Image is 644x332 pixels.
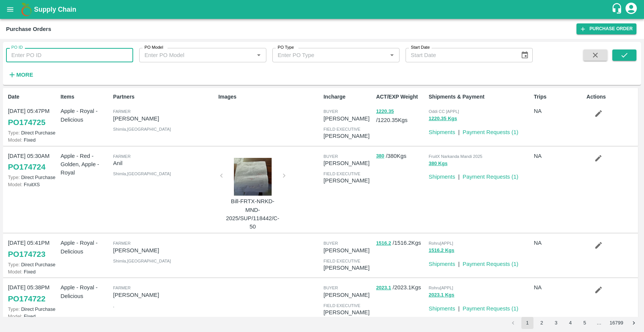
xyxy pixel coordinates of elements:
button: 1220.35 [376,107,394,116]
div: | [455,125,460,136]
span: Farmer [113,154,131,159]
div: customer-support [611,3,624,16]
nav: pagination navigation [506,317,641,329]
p: Items [60,93,110,101]
button: Go to next page [628,317,640,329]
p: [DATE] 05:47PM [8,107,57,115]
b: Supply Chain [34,6,76,13]
span: field executive [323,127,360,131]
a: PO174724 [8,160,45,174]
button: Open [254,50,264,60]
p: [PERSON_NAME] [323,176,373,185]
button: 380 Kgs [429,159,447,168]
div: | [455,257,460,268]
p: / 2023.1 Kgs [376,283,426,292]
span: Farmer [113,109,131,114]
p: NA [534,152,583,160]
a: PO174723 [8,247,45,261]
p: Incharge [323,93,373,101]
input: Enter PO Model [141,50,252,60]
p: [PERSON_NAME] [323,264,373,272]
span: buyer [323,154,338,159]
a: Payment Requests (1) [463,174,518,180]
button: Go to page 4 [564,317,576,329]
p: / 1220.35 Kgs [376,107,426,124]
a: Shipments [429,174,455,180]
p: [PERSON_NAME] [323,132,373,140]
p: [DATE] 05:41PM [8,239,57,247]
div: account of current user [624,2,638,17]
a: Shipments [429,129,455,135]
strong: More [16,72,33,78]
p: NA [534,283,583,292]
span: Rohru[APPL] [429,286,453,290]
p: [PERSON_NAME] [113,114,215,123]
span: , [113,303,114,308]
a: Payment Requests (1) [463,129,518,135]
div: … [593,320,605,327]
p: [DATE] 05:30AM [8,152,57,160]
span: Shimla , [GEOGRAPHIC_DATA] [113,127,171,131]
p: Trips [534,93,583,101]
label: PO Model [144,45,163,51]
span: Model: [8,137,22,143]
button: 2023.1 [376,284,391,292]
button: 1516.2 [376,239,391,248]
button: Go to page 2 [536,317,548,329]
p: ACT/EXP Weight [376,93,426,101]
p: [PERSON_NAME] [323,159,373,167]
button: Go to page 16799 [607,317,626,329]
div: | [455,301,460,313]
a: PO174722 [8,292,45,306]
a: PO174725 [8,116,45,129]
button: 380 [376,152,384,161]
span: Shimla , [GEOGRAPHIC_DATA] [113,171,171,176]
button: page 1 [521,317,533,329]
a: Shipments [429,306,455,312]
p: / 380 Kgs [376,152,426,161]
p: [PERSON_NAME] [323,291,373,299]
button: More [6,68,35,81]
a: Payment Requests (1) [463,261,518,267]
label: PO Type [278,45,294,51]
p: Bill-FRTX-NRKD-MND-2025/SUP/118442/C-50 [224,197,281,231]
a: Purchase Order [576,23,636,34]
span: field executive [323,171,360,176]
div: | [455,170,460,181]
input: Enter PO ID [6,48,133,62]
p: Date [8,93,57,101]
p: [PERSON_NAME] [323,308,373,317]
input: Enter PO Type [275,50,385,60]
span: Type: [8,306,20,312]
p: Apple - Royal - Delicious [60,283,110,300]
span: field executive [323,259,360,263]
span: Oddi CC [APPL] [429,109,459,114]
p: NA [534,239,583,247]
img: logo [19,2,34,17]
p: Shipments & Payment [429,93,531,101]
a: Supply Chain [34,4,611,15]
p: FruitXS [8,181,57,188]
p: Direct Purchase [8,129,57,136]
p: Apple - Royal - Delicious [60,239,110,256]
span: FruitX Narkanda Mandi 2025 [429,154,482,159]
span: Shimla , [GEOGRAPHIC_DATA] [113,259,171,263]
p: [DATE] 05:38PM [8,283,57,292]
p: Fixed [8,268,57,275]
button: Choose date [518,48,532,62]
p: Anil [113,159,215,167]
span: Model: [8,313,22,319]
span: buyer [323,286,338,290]
p: Direct Purchase [8,306,57,313]
a: Shipments [429,261,455,267]
p: Direct Purchase [8,261,57,268]
span: Farmer [113,286,131,290]
span: Model: [8,269,22,275]
div: Purchase Orders [6,24,51,34]
span: Rohru[APPL] [429,241,453,246]
p: Direct Purchase [8,174,57,181]
p: [PERSON_NAME] [323,114,373,123]
span: Farmer [113,241,131,246]
p: [PERSON_NAME] [113,291,215,299]
button: Open [387,50,397,60]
